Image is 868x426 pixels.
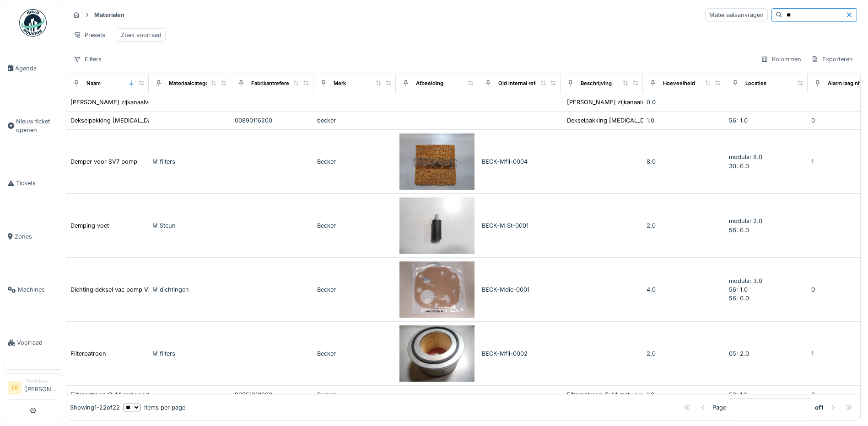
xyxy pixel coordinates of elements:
a: Nieuw ticket openen [4,95,62,157]
div: Zoek voorraad [121,31,162,39]
div: Becker [317,390,392,399]
li: LV [8,381,22,394]
div: Dekselpakking [MEDICAL_DATA].10-61.0-01 [567,116,688,125]
a: Agenda [4,42,62,95]
div: Technicus [25,378,58,384]
a: LV Technicus[PERSON_NAME] [8,378,58,399]
div: 2.0 [647,221,722,230]
span: 30: 0.0 [729,163,749,170]
div: becker [317,116,392,125]
a: Voorraad [4,316,62,369]
div: items per page [124,403,185,412]
div: Exporteren [807,53,857,66]
div: Merk [334,80,346,87]
img: Filterpatroon [399,325,474,382]
div: BECK-Mfil-0004 [482,157,557,166]
div: Naam [86,80,101,87]
li: [PERSON_NAME] [25,378,58,397]
div: Locaties [745,80,766,87]
span: Machines [18,285,58,294]
img: Demper voor SV7 pomp [399,133,474,190]
span: Tickets [16,179,58,187]
span: Voorraad [17,338,58,347]
div: [PERSON_NAME] zijkanaalventilator VAU 4/2 [70,98,196,106]
span: 56: 1.0 [729,391,748,398]
div: 0.0 [647,98,722,106]
div: Dekselpakking [MEDICAL_DATA].10-61.0-01/00890116200 [70,116,231,125]
div: Becker [317,349,392,358]
div: BECK-M St-0001 [482,221,557,230]
div: 2.0 [647,349,722,358]
div: Old internal reference [498,80,553,87]
div: Filterpatroon [70,349,106,358]
span: modula: 3.0 [729,277,762,284]
div: Becker [317,221,392,230]
div: BECK-Mdic-0001 [482,285,557,294]
img: Dichting deksel vac pomp VX4.10 [399,261,474,318]
div: Page [712,403,726,412]
div: Demper voor SV7 pomp [70,157,137,166]
div: Filterpatroon C 44 met voorfilter [567,390,657,399]
div: 90951801000 [235,390,310,399]
img: Demping voet [399,197,474,254]
div: M Steun [152,221,227,230]
div: M dichtingen [152,285,227,294]
span: Zones [15,232,58,241]
a: Tickets [4,157,62,210]
div: Becker [317,157,392,166]
div: 1.0 [647,116,722,125]
div: Presets [70,28,109,42]
div: 1.0 [647,390,722,399]
div: Beschrijving [581,80,612,87]
span: 05: 2.0 [729,350,749,357]
div: Filters [70,53,106,66]
span: 56: 0.0 [729,295,749,302]
strong: Materialen [91,11,128,19]
div: Materiaalaanvragen [705,8,768,21]
div: Showing 1 - 22 of 22 [70,403,120,412]
span: modula: 2.0 [729,218,762,224]
strong: of 1 [815,403,824,412]
span: modula: 8.0 [729,154,762,160]
div: Filterpatroon C 44 met voorfilter voor VX4.10-90951801000 [70,390,236,399]
div: 00890116200 [235,116,310,125]
div: Kolommen [757,53,805,66]
div: BECK-Mfil-0002 [482,349,557,358]
div: Dichting deksel vac pomp VX4.10 [70,285,163,294]
div: 4.0 [647,285,722,294]
div: Fabrikantreferentie [251,80,299,87]
span: Agenda [15,64,58,73]
div: [PERSON_NAME] zijkanaalventilator VAU 4/2 [567,98,693,106]
div: Becker [317,285,392,294]
span: 56: 1.0 [729,286,748,293]
div: M filters [152,349,227,358]
a: Zones [4,210,62,263]
div: 8.0 [647,157,722,166]
div: Afbeelding [416,80,443,87]
span: 56: 1.0 [729,117,748,124]
div: Materiaalcategorie [169,80,215,87]
a: Machines [4,263,62,316]
div: Demping voet [70,221,109,230]
span: 56: 0.0 [729,227,749,234]
img: Badge_color-CXgf-gQk.svg [19,9,47,37]
span: Nieuw ticket openen [16,117,58,134]
div: Hoeveelheid [663,80,695,87]
div: M filters [152,157,227,166]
